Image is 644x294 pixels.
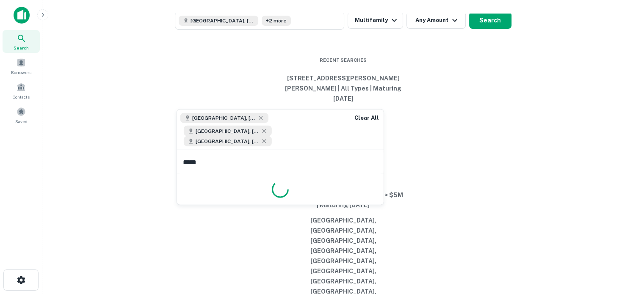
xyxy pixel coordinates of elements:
button: Clear All [353,113,380,123]
span: [GEOGRAPHIC_DATA], [GEOGRAPHIC_DATA], [GEOGRAPHIC_DATA] [192,114,256,122]
button: Any Amount [406,12,466,29]
a: Borrowers [3,55,40,77]
span: Borrowers [11,69,31,76]
span: Search [14,44,29,51]
span: [GEOGRAPHIC_DATA], [GEOGRAPHIC_DATA] [196,137,259,145]
button: [GEOGRAPHIC_DATA], [GEOGRAPHIC_DATA], [GEOGRAPHIC_DATA]+2 more [175,12,344,30]
a: Search [3,30,40,53]
span: [GEOGRAPHIC_DATA], [GEOGRAPHIC_DATA], [GEOGRAPHIC_DATA] [196,127,259,135]
button: Multifamily [348,12,403,29]
img: capitalize-icon.png [14,7,30,24]
span: Saved [15,118,28,125]
span: [GEOGRAPHIC_DATA], [GEOGRAPHIC_DATA], [GEOGRAPHIC_DATA] [191,17,254,25]
button: [STREET_ADDRESS][PERSON_NAME][PERSON_NAME] | All Types | Maturing [DATE] [280,71,407,106]
span: Contacts [13,93,30,100]
a: Contacts [3,79,40,102]
span: +2 more [266,17,287,25]
iframe: Chat Widget [602,226,644,267]
button: Search [469,12,511,29]
span: Recent Searches [280,57,407,64]
a: Saved [3,104,40,126]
